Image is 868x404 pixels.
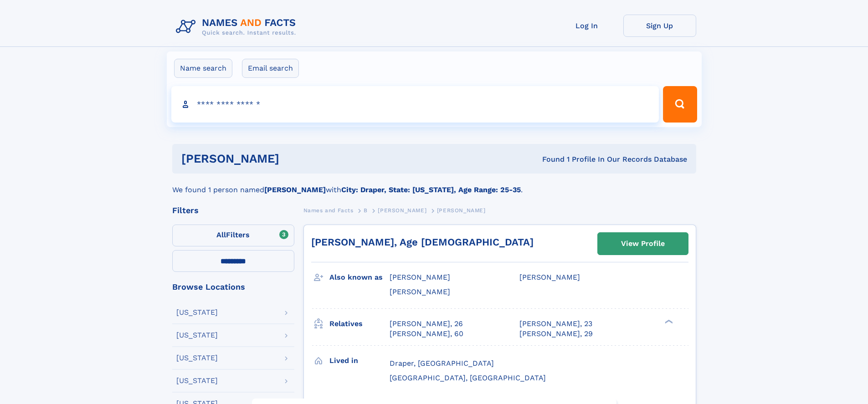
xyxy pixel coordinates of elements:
span: [PERSON_NAME] [437,207,486,214]
a: [PERSON_NAME], 60 [390,329,463,339]
div: [US_STATE] [176,309,218,316]
a: [PERSON_NAME], 29 [519,329,593,339]
span: All [216,230,226,239]
a: Log In [550,15,623,37]
a: [PERSON_NAME], 26 [390,319,463,329]
div: Found 1 Profile In Our Records Database [411,154,687,164]
b: [PERSON_NAME] [264,185,326,194]
span: B [364,207,368,214]
button: Search Button [663,86,697,123]
div: We found 1 person named with . [172,174,696,195]
input: search input [171,86,659,123]
span: [PERSON_NAME] [390,287,450,296]
h3: Relatives [329,316,390,332]
h3: Lived in [329,353,390,368]
div: ❯ [663,318,673,324]
b: City: Draper, State: [US_STATE], Age Range: 25-35 [341,185,521,194]
h3: Also known as [329,270,390,285]
label: Email search [242,59,299,78]
h1: [PERSON_NAME] [181,153,411,164]
a: Sign Up [623,15,696,37]
div: [US_STATE] [176,354,218,362]
div: [US_STATE] [176,332,218,339]
a: [PERSON_NAME], 23 [519,319,592,329]
a: [PERSON_NAME], Age [DEMOGRAPHIC_DATA] [311,236,534,248]
a: View Profile [598,233,688,255]
a: B [364,205,368,216]
span: [PERSON_NAME] [519,273,580,281]
span: [PERSON_NAME] [378,207,426,214]
label: Filters [172,225,294,246]
div: [US_STATE] [176,377,218,384]
label: Name search [174,59,232,78]
div: Browse Locations [172,283,294,291]
img: Logo Names and Facts [172,15,303,39]
span: [PERSON_NAME] [390,273,450,281]
a: Names and Facts [303,205,354,216]
a: [PERSON_NAME] [378,205,426,216]
div: Filters [172,206,294,215]
span: Draper, [GEOGRAPHIC_DATA] [390,359,494,368]
span: [GEOGRAPHIC_DATA], [GEOGRAPHIC_DATA] [390,373,546,382]
div: View Profile [621,233,665,254]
